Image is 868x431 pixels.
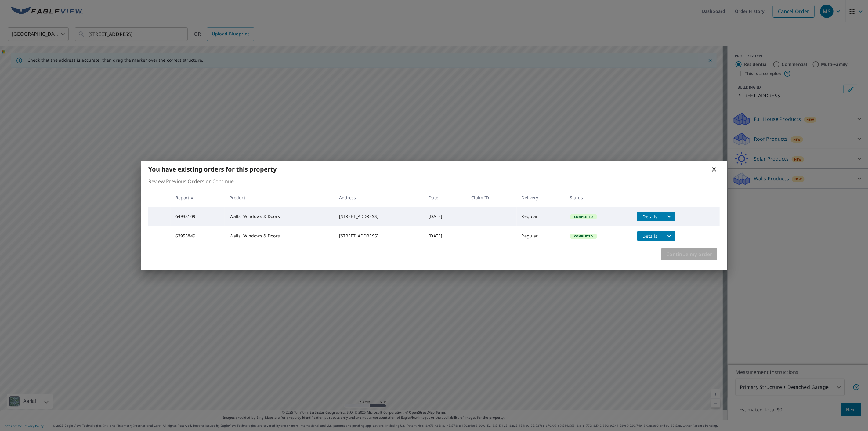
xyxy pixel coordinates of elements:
th: Report # [171,189,225,207]
span: Completed [570,234,596,238]
td: 64938109 [171,207,225,226]
span: Completed [570,215,596,219]
button: filesDropdownBtn-64938109 [663,212,675,221]
button: filesDropdownBtn-63955849 [663,231,675,241]
span: Details [641,233,659,239]
span: Continue my order [666,250,712,259]
span: Details [641,214,659,219]
th: Date [424,189,467,207]
td: [DATE] [424,207,467,226]
div: [STREET_ADDRESS] [339,213,419,219]
th: Product [225,189,334,207]
th: Claim ID [466,189,516,207]
th: Status [565,189,632,207]
th: Delivery [517,189,565,207]
td: 63955849 [171,226,225,246]
td: Walls, Windows & Doors [225,207,334,226]
th: Address [334,189,424,207]
td: Regular [517,226,565,246]
td: [DATE] [424,226,467,246]
div: [STREET_ADDRESS] [339,233,419,239]
button: Continue my order [661,248,717,260]
td: Regular [517,207,565,226]
b: You have existing orders for this property [148,165,277,173]
button: detailsBtn-63955849 [637,231,663,241]
td: Walls, Windows & Doors [225,226,334,246]
button: detailsBtn-64938109 [637,212,663,221]
p: Review Previous Orders or Continue [148,178,720,185]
